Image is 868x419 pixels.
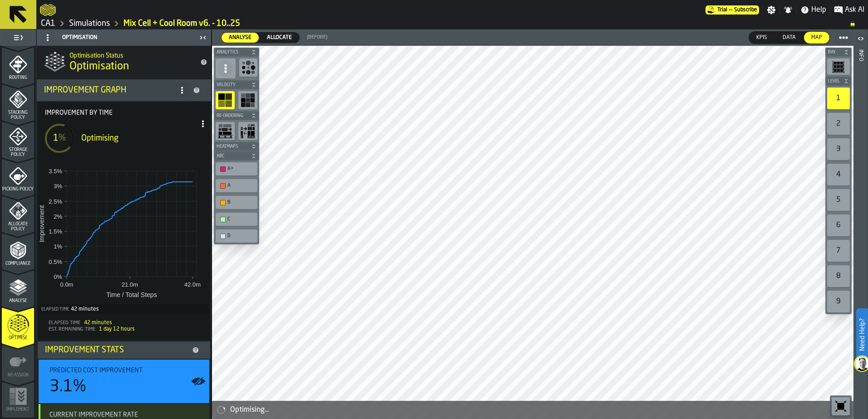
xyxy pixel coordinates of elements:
div: 42 minutes [71,306,99,312]
svg: Show Congestion [241,60,256,75]
div: A [217,181,256,190]
label: Title [38,102,210,117]
div: button-toolbar-undefined [825,57,852,77]
div: 2 [827,113,850,135]
label: button-switch-multi-Analyse [221,32,259,43]
a: link-to-/wh/i/76e2a128-1b54-4d66-80d4-05ae4c277723/simulations/479051e2-81f6-4236-96fe-d76c0303062c [123,19,240,29]
h2: Sub Title [69,50,193,59]
span: Compliance [2,261,34,266]
div: button-toolbar-undefined [237,89,259,111]
span: Bay [826,50,842,55]
div: button-toolbar-undefined [214,161,259,177]
text: 3% [54,183,62,190]
div: stat-Predicted Cost Improvement [39,360,209,403]
span: Heatmaps [215,144,249,149]
button: button- [825,77,852,86]
li: menu Agents [2,10,34,46]
text: 21.0m [122,281,138,288]
div: B [227,200,255,205]
div: button-toolbar-undefined [830,395,852,417]
div: thumb [749,32,774,44]
li: menu Compliance [2,233,34,269]
span: Velocity [215,83,249,88]
text: 0.5% [49,258,62,265]
div: button-toolbar-undefined [214,177,259,194]
a: link-to-/wh/i/76e2a128-1b54-4d66-80d4-05ae4c277723 [69,19,110,29]
label: button-toggle-Open [854,31,867,48]
a: link-to-/wh/i/76e2a128-1b54-4d66-80d4-05ae4c277723 [41,19,55,29]
div: thumb [222,33,259,43]
span: Re-Ordering [215,113,249,118]
div: Improvement Stats [45,345,188,355]
div: 6 [827,214,850,236]
button: button- [214,142,259,151]
span: Elapsed Time [49,321,80,326]
label: button-switch-multi-Data [775,31,804,44]
text: Time / Total Steps [106,291,157,298]
span: Map [808,34,826,42]
span: Analytics [215,50,249,55]
div: button-toolbar-undefined [237,57,259,80]
div: button-toolbar-undefined [214,211,259,228]
div: alert-Optimising... [212,401,853,419]
li: menu Allocate Policy [2,196,34,232]
label: button-toggle-Notifications [780,5,796,15]
div: D [227,233,255,239]
label: button-toggle-Toggle Full Menu [2,31,34,44]
text: Improvement [38,205,45,243]
div: A [227,183,255,189]
div: button-toolbar-undefined [237,120,259,142]
div: 5 [827,189,850,211]
span: Re-assign [2,373,34,378]
text: 0.0m [60,281,74,288]
svg: show Visits heatmap [241,93,255,107]
span: Analyse [225,34,255,42]
text: 3.5% [49,168,62,175]
span: Analyse [2,298,34,303]
span: Ask AI [845,5,864,15]
div: button-toolbar-undefined [825,263,852,289]
svg: show ABC heatmap [218,93,232,107]
div: A+ [227,166,255,172]
span: 42 minutes [84,320,112,326]
text: 42.0m [184,281,201,288]
span: Data [779,34,799,42]
li: menu Stacking Policy [2,84,34,121]
span: 1 [53,134,59,143]
label: button-toggle-Settings [763,5,779,15]
label: button-toggle-Help [797,5,830,15]
div: thumb [260,33,299,43]
div: button-toolbar-undefined [825,86,852,111]
div: button-toolbar-undefined [214,89,237,111]
text: 1.5% [49,228,62,235]
span: KPIs [753,34,771,42]
div: 8 [827,265,850,287]
span: Improvement by time [45,109,210,117]
div: C [217,214,256,224]
header: Info [853,29,868,419]
label: button-switch-multi-Allocate [259,32,300,43]
li: menu Re-assign [2,345,34,381]
button: button- [214,111,259,120]
div: B [217,198,256,207]
div: Title [49,411,202,419]
text: 1% [54,243,62,250]
label: button-switch-multi-KPIs [749,31,775,44]
div: button-toolbar-undefined [825,111,852,136]
span: Help [811,5,826,15]
a: logo-header [214,399,265,417]
div: Title [49,367,202,374]
div: D [217,231,256,241]
span: Storage Policy [2,147,34,157]
span: ABC [215,154,249,159]
span: (Before) [307,34,327,40]
span: — [729,7,732,13]
span: Optimisation [69,59,129,74]
div: button-toolbar-undefined [214,228,259,244]
label: button-toggle-Ask AI [830,5,868,15]
div: Total time elapsed since optimization started [39,304,208,314]
button: button- [214,80,259,89]
span: Current Improvement Rate [49,411,138,419]
div: 4 [827,164,850,185]
div: 7 [827,240,850,262]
